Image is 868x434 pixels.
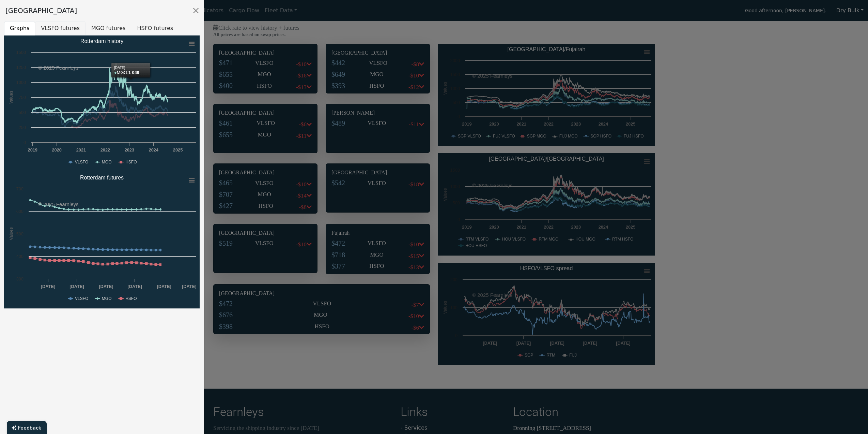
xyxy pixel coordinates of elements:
text: [DATE] [182,284,196,289]
text: HSFO [125,296,137,301]
text: Values [9,91,14,104]
text: 2024 [149,147,159,153]
text: 2023 [125,147,134,153]
text: 2022 [100,147,110,153]
text: VLSFO [75,296,88,301]
text: 400 [16,254,24,259]
text: Rotterdam futures [80,175,124,180]
text: [DATE] [41,284,55,289]
text: © 2025 Fearnleys [38,201,79,207]
button: HSFO futures [131,21,179,35]
text: Values [9,227,14,240]
div: [GEOGRAPHIC_DATA] [5,5,77,16]
text: 2019 [28,147,37,153]
text: [DATE] [128,284,142,289]
button: MGO futures [86,21,131,35]
text: MGO [102,296,112,301]
text: 1250 [16,65,26,70]
button: VLSFO futures [35,21,86,35]
text: HSFO [125,160,137,164]
text: 1000 [16,80,26,85]
text: 0 [24,140,26,145]
text: [DATE] [69,284,84,289]
text: MGO [102,160,112,164]
text: VLSFO [75,160,88,164]
text: [DATE] [157,284,171,289]
svg: Rotterdam futures [4,172,200,308]
button: Close [190,5,201,16]
text: 2025 [173,147,183,153]
text: 750 [19,95,26,100]
text: Rotterdam history [80,38,123,44]
text: © 2025 Fearnleys [38,65,79,71]
svg: Rotterdam history [4,35,200,172]
text: 2020 [52,147,62,153]
text: 300 [16,276,24,281]
text: 600 [16,209,24,214]
text: 1500 [16,50,26,55]
text: [DATE] [99,284,113,289]
text: 700 [16,186,24,191]
text: 500 [16,231,24,236]
text: 250 [19,125,26,130]
text: 500 [19,110,26,115]
button: Graphs [4,21,35,35]
text: 2021 [76,147,86,153]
